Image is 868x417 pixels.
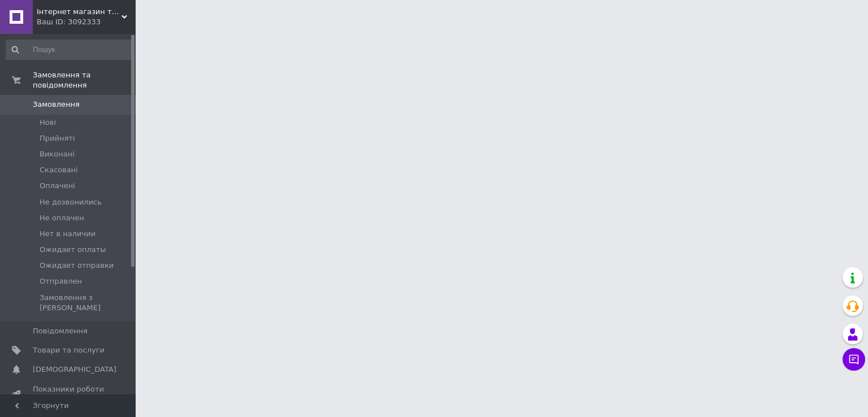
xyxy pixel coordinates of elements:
[40,165,78,175] span: Скасовані
[843,348,865,371] button: Чат з покупцем
[37,7,121,17] span: Інтернет магазин товарів для творчості
[40,197,102,207] span: Не дозвонились
[37,17,136,27] div: Ваш ID: 3092333
[40,293,132,313] span: Замовлення з [PERSON_NAME]
[40,245,106,255] span: Ожидает оплаты
[40,276,82,286] span: Отправлен
[33,384,105,405] span: Показники роботи компанії
[6,40,133,60] input: Пошук
[40,133,75,144] span: Прийняті
[33,70,136,90] span: Замовлення та повідомлення
[40,260,114,271] span: Ожидает отправки
[40,213,84,223] span: Не оплачен
[40,118,56,128] span: Нові
[33,364,116,375] span: [DEMOGRAPHIC_DATA]
[33,326,88,336] span: Повідомлення
[33,99,80,110] span: Замовлення
[40,229,96,239] span: Нет в наличии
[40,181,75,191] span: Оплачені
[40,149,75,159] span: Виконані
[33,345,105,355] span: Товари та послуги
